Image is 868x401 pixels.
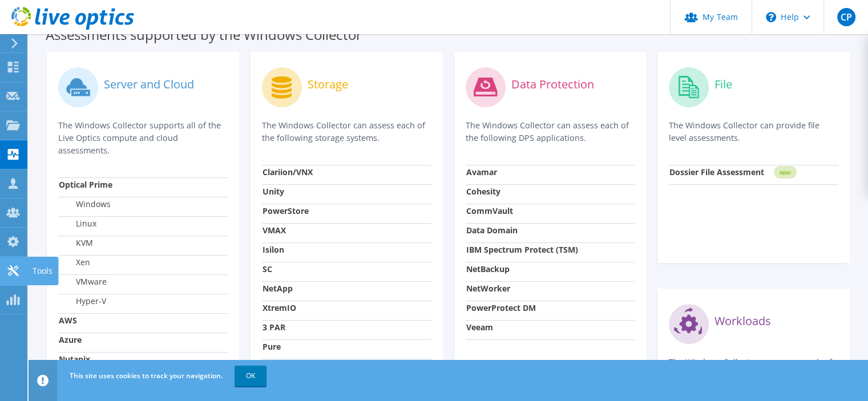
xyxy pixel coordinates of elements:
label: Workloads [714,315,771,327]
label: Hyper-V [59,295,106,307]
div: Tools [27,257,58,285]
label: Server and Cloud [104,79,194,90]
strong: Nutanix [59,354,90,364]
strong: Optical Prime [59,179,112,190]
label: File [714,79,732,90]
strong: Unity [263,186,284,197]
strong: 3 PAR [263,322,285,333]
strong: NetApp [263,283,293,294]
p: The Windows Collector can provide file level assessments. [669,119,838,144]
strong: PowerProtect DM [466,302,536,313]
strong: IBM Spectrum Protect (TSM) [466,244,578,255]
strong: Isilon [263,244,284,255]
strong: NetBackup [466,264,510,274]
strong: CommVault [466,205,513,216]
strong: PowerStore [263,205,309,216]
label: Assessments supported by the Windows Collector [46,29,362,40]
strong: Dossier File Assessment [669,167,764,177]
svg: \n [766,12,776,22]
a: OK [235,366,267,386]
strong: Cohesity [466,186,500,197]
strong: Avamar [466,167,497,177]
strong: Clariion/VNX [263,167,313,177]
p: The Windows Collector can assess each of the following applications. [669,356,838,381]
label: Data Protection [511,79,594,90]
label: Linux [59,218,96,229]
label: Xen [59,257,90,268]
strong: AWS [59,315,77,326]
strong: SC [263,264,272,274]
span: CP [837,8,855,26]
label: Windows [59,199,111,210]
strong: Azure [59,334,82,345]
p: The Windows Collector can assess each of the following storage systems. [262,119,431,144]
span: This site uses cookies to track your navigation. [70,371,223,380]
strong: Pure [263,341,281,352]
label: KVM [59,237,93,249]
tspan: NEW! [780,169,791,176]
p: The Windows Collector can assess each of the following DPS applications. [466,119,635,144]
strong: NetWorker [466,283,510,294]
strong: VMAX [263,225,286,236]
strong: Data Domain [466,225,518,236]
strong: XtremIO [263,302,296,313]
label: Storage [308,79,348,90]
label: VMware [59,276,107,287]
p: The Windows Collector supports all of the Live Optics compute and cloud assessments. [58,119,228,157]
strong: Veeam [466,322,493,333]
